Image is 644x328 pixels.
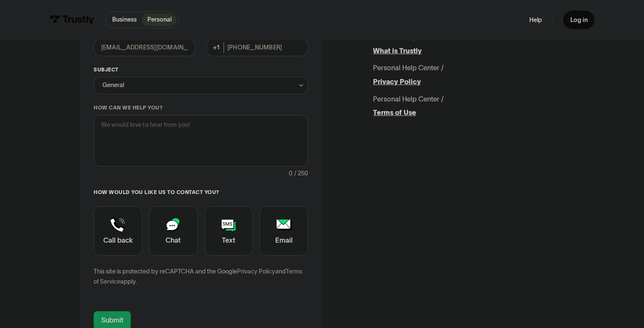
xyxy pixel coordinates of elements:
[373,94,564,118] a: Personal Help Center /Terms of Use
[94,189,308,196] label: How would you like us to contact you?
[102,80,124,90] div: General
[294,168,308,179] div: / 250
[570,16,587,24] div: Log in
[563,11,594,29] a: Log in
[206,39,308,56] input: (555) 555-5555
[142,14,177,26] a: Personal
[237,268,275,275] a: Privacy Policy
[373,63,564,87] a: Personal Help Center /Privacy Policy
[50,15,94,25] img: Trustly Logo
[373,107,564,118] div: Terms of Use
[94,77,308,94] div: General
[147,15,171,24] p: Personal
[373,77,564,87] div: Privacy Policy
[112,15,137,24] p: Business
[529,16,542,24] a: Help
[94,66,308,73] label: Subject
[373,94,444,104] div: Personal Help Center /
[373,63,444,73] div: Personal Help Center /
[107,14,142,26] a: Business
[94,104,308,111] label: How can we help you?
[373,32,564,56] a: Personal Help Center /What is Trustly
[94,266,308,287] div: This site is protected by reCAPTCHA and the Google and apply.
[373,46,564,56] div: What is Trustly
[289,168,293,179] div: 0
[94,39,196,56] input: alex@mail.com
